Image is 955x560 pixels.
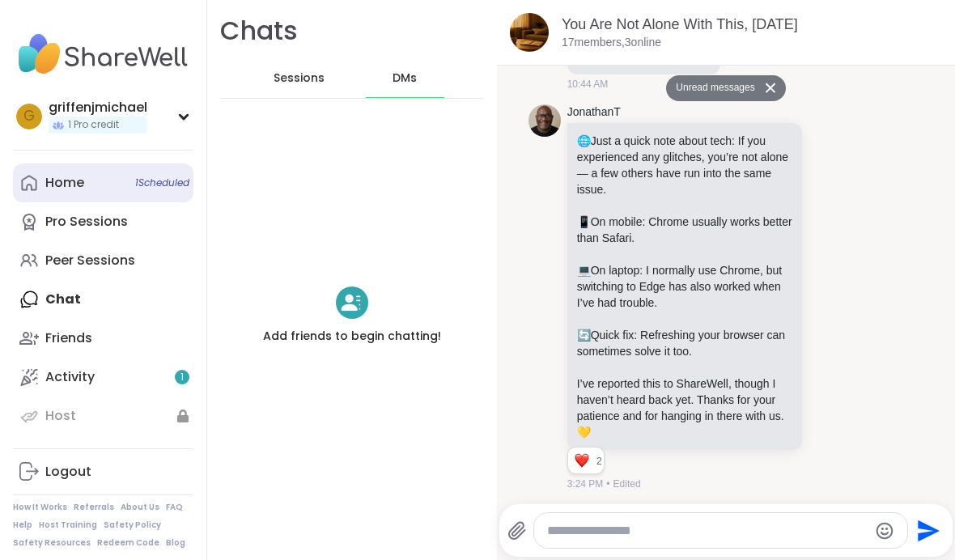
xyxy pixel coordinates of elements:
img: https://sharewell-space-live.sfo3.digitaloceanspaces.com/user-generated/0e2c5150-e31e-4b6a-957d-4... [528,104,561,137]
a: Help [13,520,32,531]
h1: Chats [220,13,298,49]
a: JonathanT [567,104,621,121]
span: 1 Pro credit [68,118,119,132]
a: Host Training [39,520,97,531]
a: Pro Sessions [13,202,193,241]
span: 3:24 PM [567,477,604,491]
span: Sessions [274,70,325,87]
a: You Are Not Alone With This, [DATE] [562,16,798,32]
span: g [23,106,35,127]
span: 1 Scheduled [135,176,189,189]
div: Host [45,407,76,425]
span: 💛 [577,426,591,439]
textarea: Type your message [547,523,868,539]
p: Quick fix: Refreshing your browser can sometimes solve it too. [577,327,793,359]
a: Referrals [74,502,114,513]
span: • [606,477,609,491]
button: Send [908,512,944,549]
a: Home1Scheduled [13,163,193,202]
a: Redeem Code [97,537,159,549]
a: Activity1 [13,358,193,397]
button: Reactions: love [573,454,590,467]
p: Just a quick note about tech: If you experienced any glitches, you’re not alone — a few others ha... [577,133,793,197]
span: 📱 [577,215,591,228]
p: 17 members, 3 online [562,35,661,51]
div: Activity [45,368,95,386]
img: You Are Not Alone With This, Sep 08 [510,13,549,52]
span: 1 [180,371,184,384]
img: ShareWell Nav Logo [13,26,193,83]
span: Edited [613,477,641,491]
div: Reaction list [568,448,596,473]
a: FAQ [166,502,183,513]
a: About Us [121,502,159,513]
a: Peer Sessions [13,241,193,280]
span: 🌐 [577,134,591,147]
div: Logout [45,463,91,481]
a: Blog [166,537,185,549]
a: How It Works [13,502,67,513]
a: Friends [13,319,193,358]
a: Safety Resources [13,537,91,549]
a: Host [13,397,193,435]
a: Safety Policy [104,520,161,531]
span: 2 [596,454,604,469]
a: Logout [13,452,193,491]
p: On mobile: Chrome usually works better than Safari. [577,214,793,246]
div: Pro Sessions [45,213,128,231]
div: Peer Sessions [45,252,135,269]
div: Home [45,174,84,192]
span: 10:44 AM [567,77,609,91]
p: On laptop: I normally use Chrome, but switching to Edge has also worked when I’ve had trouble. [577,262,793,311]
span: 💻 [577,264,591,277]
span: 🔄 [577,329,591,342]
p: I’ve reported this to ShareWell, though I haven’t heard back yet. Thanks for your patience and fo... [577,375,793,440]
button: Unread messages [666,75,759,101]
div: Friends [45,329,92,347]
button: Emoji picker [875,521,894,541]
div: griffenjmichael [49,99,147,117]
span: DMs [393,70,417,87]
h4: Add friends to begin chatting! [263,329,441,345]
